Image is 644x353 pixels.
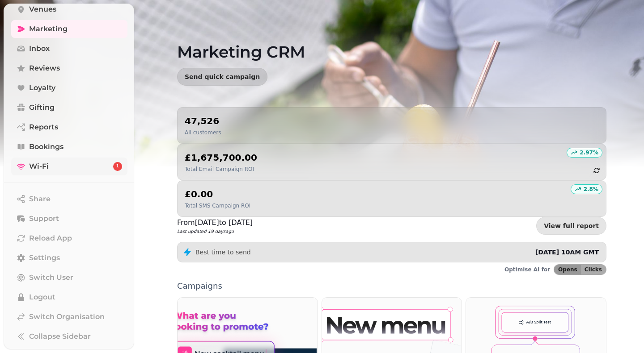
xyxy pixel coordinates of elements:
[29,194,51,204] span: Share
[29,122,58,133] span: Reports
[185,151,257,164] h2: £1,675,700.00
[177,282,606,290] p: Campaigns
[29,141,64,152] span: Bookings
[581,265,606,274] button: Clicks
[11,59,127,77] a: Reviews
[29,272,73,283] span: Switch User
[11,99,127,116] a: Gifting
[11,138,127,156] a: Bookings
[29,233,72,244] span: Reload App
[11,210,127,228] button: Support
[584,186,598,193] p: 2.8 %
[29,83,55,93] span: Loyalty
[185,129,221,136] p: All customers
[554,265,581,274] button: Opens
[29,161,49,172] span: Wi-Fi
[585,267,602,272] span: Clicks
[11,288,127,306] button: Logout
[29,311,105,322] span: Switch Organisation
[29,253,60,263] span: Settings
[11,308,127,326] a: Switch Organisation
[29,292,55,303] span: Logout
[11,40,127,58] a: Inbox
[29,4,56,15] span: Venues
[29,213,59,224] span: Support
[11,158,127,175] a: Wi-Fi1
[11,269,127,287] button: Switch User
[11,0,127,18] a: Venues
[11,190,127,208] button: Share
[29,331,91,342] span: Collapse Sidebar
[177,68,267,86] button: Send quick campaign
[580,149,598,156] p: 2.97 %
[558,267,577,272] span: Opens
[11,118,127,136] a: Reports
[29,43,50,54] span: Inbox
[185,166,257,173] p: Total Email Campaign ROI
[11,249,127,267] a: Settings
[11,20,127,38] a: Marketing
[185,188,250,200] h2: £0.00
[177,228,253,235] p: Last updated 19 days ago
[185,202,250,209] p: Total SMS Campaign ROI
[11,79,127,97] a: Loyalty
[11,328,127,345] button: Collapse Sidebar
[185,115,221,127] h2: 47,526
[195,248,251,257] p: Best time to send
[11,229,127,247] button: Reload App
[535,249,599,256] span: [DATE] 10AM GMT
[536,217,606,235] a: View full report
[177,21,606,61] h1: Marketing CRM
[185,74,260,80] span: Send quick campaign
[29,24,68,34] span: Marketing
[29,102,55,113] span: Gifting
[177,217,253,228] p: From [DATE] to [DATE]
[504,266,550,273] p: Optimise AI for
[116,163,119,170] span: 1
[589,163,604,178] button: refresh
[29,63,60,74] span: Reviews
